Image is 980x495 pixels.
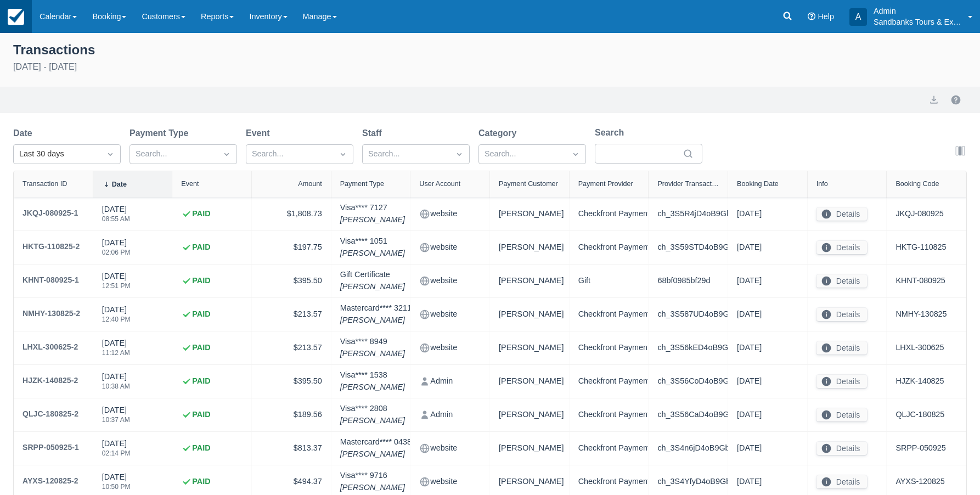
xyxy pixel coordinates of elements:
[340,314,412,327] em: [PERSON_NAME]
[340,448,412,460] em: [PERSON_NAME]
[737,407,798,423] div: [DATE]
[816,341,867,355] button: Details
[22,407,78,423] a: QLJC-180825-2
[737,441,798,456] div: [DATE]
[261,340,322,356] div: $213.57
[895,208,943,220] a: JKQJ-080925
[578,307,640,322] div: Checkfront Payments
[22,307,80,322] a: NMHY-130825-2
[340,248,405,260] em: [PERSON_NAME]
[22,240,80,253] div: HKTG-110825-2
[499,273,560,289] div: [PERSON_NAME]
[578,240,640,255] div: Checkfront Payments
[499,441,560,456] div: [PERSON_NAME]
[261,441,322,456] div: $813.37
[895,375,944,387] a: HJZK-140825
[192,241,210,254] strong: PAID
[102,417,130,423] div: 10:37 AM
[895,442,945,454] a: SRPP-050925
[419,340,481,356] div: website
[419,206,481,222] div: website
[102,271,131,296] div: [DATE]
[816,180,828,188] div: Info
[657,441,719,456] div: ch_3S4n6jD4oB9Gbrmp1x735MvZ
[261,307,322,322] div: $213.57
[499,206,560,222] div: [PERSON_NAME]
[102,204,130,229] div: [DATE]
[578,340,640,356] div: Checkfront Payments
[808,13,815,20] i: Help
[578,407,640,423] div: Checkfront Payments
[102,483,131,490] div: 10:50 PM
[816,241,867,254] button: Details
[657,374,719,389] div: ch_3S56CoD4oB9Gbrmp0jx0twzt
[895,342,944,354] a: LHXL-300625
[419,273,481,289] div: website
[129,127,193,140] label: Payment Type
[181,180,199,188] div: Event
[578,206,640,222] div: Checkfront Payments
[499,180,558,188] div: Payment Customer
[849,8,867,26] div: A
[816,207,867,221] button: Details
[192,442,210,454] strong: PAID
[419,374,481,389] div: Admin
[340,214,405,226] em: [PERSON_NAME]
[816,408,867,421] button: Details
[657,474,719,490] div: ch_3S4YfyD4oB9Gbrmp05n83ezp
[419,407,481,423] div: Admin
[499,407,560,423] div: [PERSON_NAME]
[340,436,412,460] div: Mastercard **** 0438
[737,273,798,289] div: [DATE]
[22,441,79,456] a: SRPP-050925-1
[816,274,867,288] button: Details
[298,180,322,188] div: Amount
[895,476,944,488] a: AYXS-120825
[340,381,405,393] em: [PERSON_NAME]
[895,308,947,320] a: NMHY-130825
[499,240,560,255] div: [PERSON_NAME]
[22,474,78,487] div: AYXS-120825-2
[499,374,560,389] div: [PERSON_NAME]
[192,342,210,354] strong: PAID
[192,275,210,287] strong: PAID
[102,216,130,222] div: 08:55 AM
[102,249,131,256] div: 02:06 PM
[261,474,322,490] div: $494.37
[102,350,130,356] div: 11:12 AM
[22,374,78,387] div: HJZK-140825-2
[595,126,628,139] label: Search
[340,180,384,188] div: Payment Type
[478,127,521,140] label: Category
[499,307,560,322] div: [PERSON_NAME]
[657,340,719,356] div: ch_3S56kED4oB9Gbrmp0RphZdmP
[102,283,131,289] div: 12:51 PM
[102,371,130,396] div: [DATE]
[340,482,405,494] em: [PERSON_NAME]
[570,149,581,160] span: Dropdown icon
[454,149,465,160] span: Dropdown icon
[192,476,210,488] strong: PAID
[192,208,210,220] strong: PAID
[261,374,322,389] div: $395.50
[419,240,481,255] div: website
[105,149,116,160] span: Dropdown icon
[737,374,798,389] div: [DATE]
[578,374,640,389] div: Checkfront Payments
[874,5,961,16] p: Admin
[737,474,798,490] div: [DATE]
[737,206,798,222] div: [DATE]
[578,441,640,456] div: Checkfront Payments
[22,180,67,188] div: Transaction ID
[895,180,939,188] div: Booking Code
[8,9,24,25] img: checkfront-main-nav-mini-logo.png
[22,441,79,454] div: SRPP-050925-1
[895,275,945,287] a: KHNT-080925
[818,12,834,21] span: Help
[22,273,79,286] div: KHNT-080925-1
[419,474,481,490] div: website
[261,240,322,255] div: $197.75
[102,383,130,390] div: 10:38 AM
[22,307,80,320] div: NMHY-130825-2
[221,149,232,160] span: Dropdown icon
